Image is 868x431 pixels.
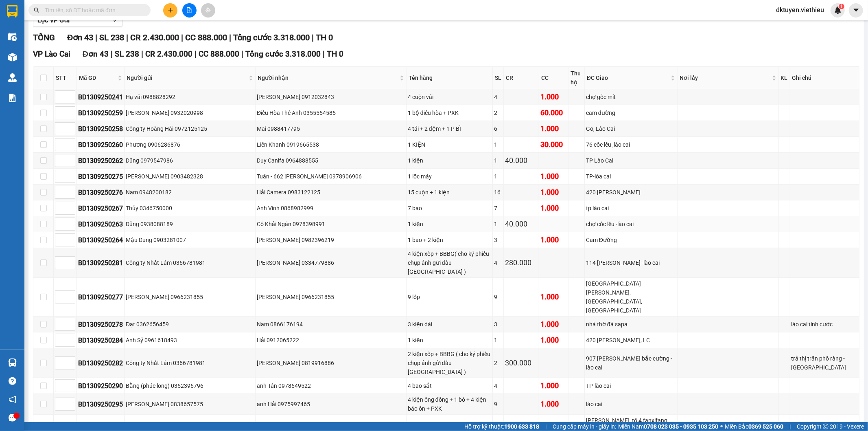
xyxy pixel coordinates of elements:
[77,200,125,216] td: BD1309250267
[540,234,567,246] div: 1.000
[33,49,70,59] span: VP Lào Cai
[494,156,502,165] div: 1
[586,279,676,315] div: [GEOGRAPHIC_DATA][PERSON_NAME], [GEOGRAPHIC_DATA], [GEOGRAPHIC_DATA]
[126,400,254,409] div: [PERSON_NAME] 0838657575
[408,350,491,376] div: 2 kiện xốp + BBBG ( cho ký phiếu chụp ảnh gửi đầu [GEOGRAPHIC_DATA] )
[7,5,17,18] img: logo-vxr
[586,258,676,267] div: 114 [PERSON_NAME] -lào cai
[145,49,192,59] span: CR 2.430.000
[126,320,254,329] div: Đạt 0362656459
[201,3,215,18] button: aim
[586,354,676,372] div: 907 [PERSON_NAME] bắc cường - lào cai
[77,137,125,153] td: BD1309250260
[586,172,676,181] div: TP-lòa cai
[408,292,491,301] div: 9 lốp
[505,218,538,230] div: 40.000
[779,67,790,89] th: KL
[77,232,125,248] td: BD1309250264
[789,422,791,431] span: |
[540,187,567,198] div: 1.000
[494,188,502,197] div: 16
[834,7,842,14] img: icon-new-feature
[540,107,567,119] div: 60.000
[791,354,858,372] div: trả thị trấn phố ràng -[GEOGRAPHIC_DATA]
[540,380,567,391] div: 1.000
[494,320,502,329] div: 3
[493,67,504,89] th: SL
[257,292,405,301] div: [PERSON_NAME] 0966231855
[408,92,491,101] div: 4 cuộn vải
[126,124,254,133] div: Công ty Hoàng Hải 0972125125
[586,336,676,345] div: 420 [PERSON_NAME], LC
[126,172,254,181] div: [PERSON_NAME] 0903482328
[77,216,125,232] td: BD1309250263
[494,381,502,390] div: 4
[78,319,123,330] div: BD1309250278
[540,319,567,330] div: 1.000
[407,67,493,89] th: Tên hàng
[78,292,123,302] div: BD1309250277
[494,204,502,213] div: 7
[9,414,16,422] span: message
[680,73,770,82] span: Nơi lấy
[78,92,123,102] div: BD1309250241
[553,422,616,431] span: Cung cấp máy in - giấy in:
[77,378,125,394] td: BD1309250290
[505,357,538,369] div: 300.000
[258,73,398,82] span: Người nhận
[126,381,254,390] div: Bằng (phúc long) 0352396796
[257,188,405,197] div: Hải Camera 0983122125
[257,220,405,229] div: Cô Khải Ngân 0978398991
[494,336,502,345] div: 1
[725,422,783,431] span: Miền Bắc
[505,257,538,268] div: 280.000
[316,33,333,42] span: TH 0
[83,49,109,59] span: Đơn 43
[78,381,123,391] div: BD1309250290
[126,292,254,301] div: [PERSON_NAME] 0966231855
[181,33,183,42] span: |
[494,292,502,301] div: 9
[126,92,254,101] div: Hạ vải 0988828292
[257,140,405,149] div: Liên Khanh 0919665538
[257,172,405,181] div: Tuấn - 662 [PERSON_NAME] 0978906906
[540,398,567,410] div: 1.000
[586,220,676,229] div: chợ cốc lếu -lào cai
[586,320,676,329] div: nhà thờ đá sapa
[408,172,491,181] div: 1 lốc máy
[408,204,491,213] div: 7 bao
[586,400,676,409] div: lào cai
[126,188,254,197] div: Nam 0948200182
[790,67,859,89] th: Ghi chú
[257,258,405,267] div: [PERSON_NAME] 0334779886
[540,139,567,150] div: 30.000
[77,89,125,105] td: BD1309250241
[8,33,17,41] img: warehouse-icon
[586,108,676,117] div: cam đường
[586,140,676,149] div: 76 cốc lếu ,lào cai
[126,220,254,229] div: Dũng 0938088189
[494,235,502,244] div: 3
[770,5,831,15] span: dktuyen.viethieu
[540,334,567,346] div: 1.000
[199,49,239,59] span: CC 888.000
[54,67,77,89] th: STT
[126,33,128,42] span: |
[78,258,123,268] div: BD1309250281
[77,169,125,185] td: BD1309250275
[126,204,254,213] div: Thủy 0346750000
[8,73,17,82] img: warehouse-icon
[9,396,16,403] span: notification
[77,332,125,348] td: BD1309250284
[323,49,325,59] span: |
[312,33,314,42] span: |
[840,4,843,9] span: 1
[77,121,125,137] td: BD1309250258
[33,33,55,42] span: TỔNG
[78,235,123,245] div: BD1309250264
[494,92,502,101] div: 4
[494,258,502,267] div: 4
[111,49,113,59] span: |
[79,73,116,82] span: Mã GD
[586,156,676,165] div: TP Lào Cai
